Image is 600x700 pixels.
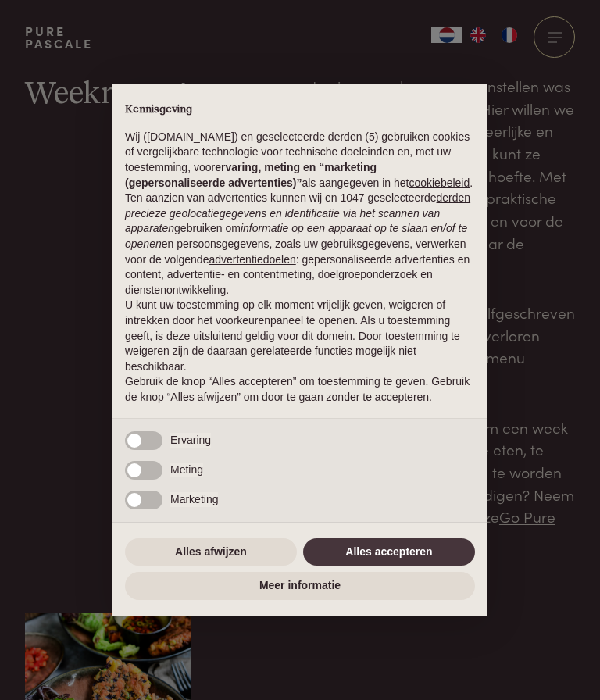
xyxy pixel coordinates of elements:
em: informatie op een apparaat op te slaan en/of te openen [125,222,467,250]
button: advertentiedoelen [209,252,295,268]
p: Gebruik de knop “Alles accepteren” om toestemming te geven. Gebruik de knop “Alles afwijzen” om d... [125,374,475,405]
p: Wij ([DOMAIN_NAME]) en geselecteerde derden (5) gebruiken cookies of vergelijkbare technologie vo... [125,130,475,191]
p: U kunt uw toestemming op elk moment vrijelijk geven, weigeren of intrekken door het voorkeurenpan... [125,298,475,374]
h2: Kennisgeving [125,103,475,117]
span: Meting [170,462,203,478]
em: precieze geolocatiegegevens en identificatie via het scannen van apparaten [125,207,440,235]
span: Ervaring [170,433,211,448]
button: Meer informatie [125,572,475,600]
button: Alles accepteren [303,538,475,566]
button: derden [437,191,471,206]
strong: ervaring, meting en “marketing (gepersonaliseerde advertenties)” [125,161,377,189]
a: cookiebeleid [409,177,470,189]
button: Alles afwijzen [125,538,297,566]
p: Ten aanzien van advertenties kunnen wij en 1047 geselecteerde gebruiken om en persoonsgegevens, z... [125,191,475,298]
span: Marketing [170,492,218,508]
